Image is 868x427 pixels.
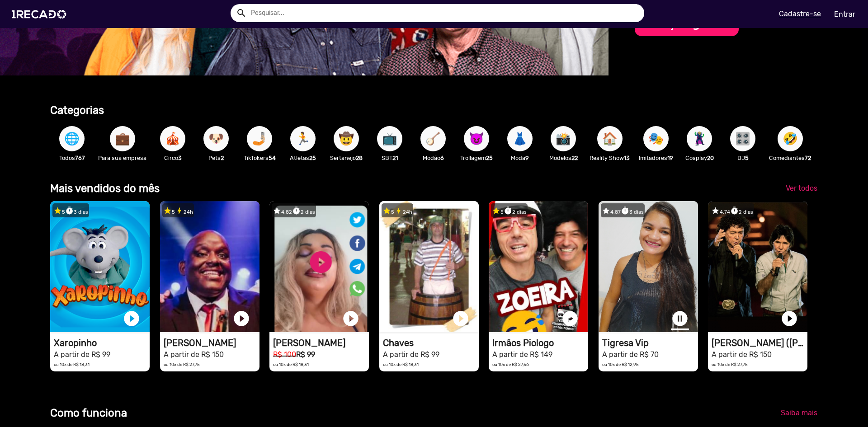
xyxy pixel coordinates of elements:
[236,8,247,19] mat-icon: Example home icon
[420,126,446,151] button: 🪕
[50,201,150,332] video: 1RECADO vídeos dedicados para fãs e empresas
[597,126,623,151] button: 🏠
[602,126,618,151] span: 🏠
[786,184,817,192] span: Ver todos
[392,155,398,161] b: 21
[165,126,180,151] span: 🎪
[546,154,580,162] p: Modelos
[512,126,528,151] span: 👗
[671,310,689,328] a: pause_circle
[708,201,807,332] video: 1RECADO vídeos dedicados para fãs e empresas
[208,126,224,151] span: 🐶
[459,154,494,162] p: Trollagem
[667,155,673,161] b: 19
[273,350,296,359] small: R$ 100
[164,362,200,367] small: ou 10x de R$ 27,75
[648,126,664,151] span: 🎭
[379,201,479,332] video: 1RECADO vídeos dedicados para fãs e empresas
[486,155,493,161] b: 25
[712,350,772,359] small: A partir de R$ 150
[203,126,229,151] button: 🐶
[295,126,311,151] span: 🏃
[464,126,489,151] button: 😈
[164,338,259,348] h1: [PERSON_NAME]
[110,126,135,151] button: 💼
[164,350,224,359] small: A partir de R$ 150
[156,154,190,162] p: Circo
[269,155,276,161] b: 54
[296,350,315,359] b: R$ 99
[50,182,160,195] b: Mais vendidos do mês
[571,155,578,161] b: 22
[244,4,644,22] input: Pesquisar...
[425,126,441,151] span: 🪕
[242,154,277,162] p: TikTokers
[712,338,807,348] h1: [PERSON_NAME] ([PERSON_NAME] & [PERSON_NAME])
[590,154,630,162] p: Reality Show
[489,201,588,332] video: 1RECADO vídeos dedicados para fãs e empresas
[334,126,359,151] button: 🤠
[730,126,755,151] button: 🎛️
[54,350,110,359] small: A partir de R$ 99
[602,362,639,367] small: ou 10x de R$ 12,95
[64,126,80,151] span: 🌐
[339,126,354,151] span: 🤠
[769,154,811,162] p: Comediantes
[160,201,259,332] video: 1RECADO vídeos dedicados para fãs e empresas
[639,154,673,162] p: Imitadores
[55,154,89,162] p: Todos
[383,338,479,348] h1: Chaves
[779,9,821,18] u: Cadastre-se
[805,155,811,161] b: 72
[54,362,90,367] small: ou 10x de R$ 18,31
[273,338,369,348] h1: [PERSON_NAME]
[383,350,439,359] small: A partir de R$ 99
[624,155,630,161] b: 13
[561,310,579,328] a: play_circle_filled
[75,155,85,161] b: 767
[356,155,363,161] b: 28
[503,154,537,162] p: Moda
[290,126,316,151] button: 🏃
[452,310,470,328] a: play_circle_filled
[780,310,798,328] a: play_circle_filled
[687,126,712,151] button: 🦹🏼‍♀️
[735,126,750,151] span: 🎛️
[712,362,748,367] small: ou 10x de R$ 27,75
[416,154,450,162] p: Modão
[774,405,825,421] a: Saiba mais
[50,407,127,419] b: Como funciona
[602,338,698,348] h1: Tigresa Vip
[707,155,714,161] b: 20
[54,338,150,348] h1: Xaropinho
[492,338,588,348] h1: Irmãos Piologo
[199,154,233,162] p: Pets
[783,126,798,151] span: 🤣
[551,126,576,151] button: 📸
[221,155,224,161] b: 2
[377,126,402,151] button: 📺
[469,126,484,151] span: 😈
[178,155,182,161] b: 3
[682,154,717,162] p: Cosplay
[50,104,104,117] b: Categorias
[643,126,669,151] button: 🎭
[123,310,141,328] a: play_circle_filled
[828,6,861,22] a: Entrar
[269,201,369,332] video: 1RECADO vídeos dedicados para fãs e empresas
[599,201,698,332] video: 1RECADO vídeos dedicados para fãs e empresas
[525,155,529,161] b: 9
[492,350,552,359] small: A partir de R$ 149
[507,126,533,151] button: 👗
[781,408,817,417] span: Saiba mais
[329,154,363,162] p: Sertanejo
[59,126,85,151] button: 🌐
[492,362,529,367] small: ou 10x de R$ 27,56
[233,5,249,20] button: Example home icon
[115,126,130,151] span: 💼
[342,310,360,328] a: play_circle_filled
[273,362,309,367] small: ou 10x de R$ 18,31
[98,154,146,162] p: Para sua empresa
[252,126,267,151] span: 🤳🏼
[232,310,250,328] a: play_circle_filled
